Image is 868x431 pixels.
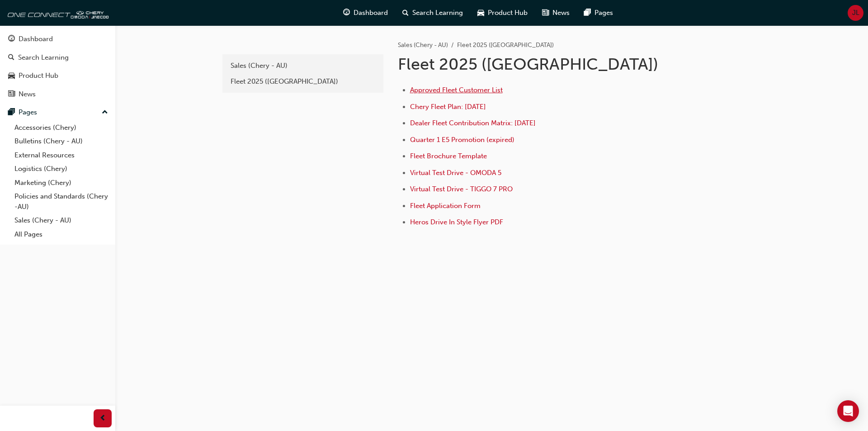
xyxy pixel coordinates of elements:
[11,227,112,242] a: All Pages
[8,72,15,80] span: car-icon
[18,52,69,63] div: Search Learning
[8,90,15,99] span: news-icon
[470,4,535,22] a: car-iconProduct Hub
[343,7,350,19] span: guage-icon
[457,40,554,51] li: Fleet 2025 ([GEOGRAPHIC_DATA])
[226,74,380,90] a: Fleet 2025 ([GEOGRAPHIC_DATA])
[410,202,481,210] a: Fleet Application Form
[4,29,112,104] button: DashboardSearch LearningProduct HubNews
[19,107,37,118] div: Pages
[398,54,694,74] h1: Fleet 2025 ([GEOGRAPHIC_DATA])
[837,400,859,422] div: Open Intercom Messenger
[11,134,112,148] a: Bulletins (Chery - AU)
[19,34,53,44] div: Dashboard
[852,8,859,18] span: JL
[410,169,501,177] a: Virtual Test Drive - OMODA 5
[8,109,15,117] span: pages-icon
[410,152,487,160] a: Fleet Brochure Template
[410,86,503,94] a: Approved Fleet Customer List
[8,54,14,62] span: search-icon
[398,41,448,49] a: Sales (Chery - AU)
[402,7,409,19] span: search-icon
[99,413,106,424] span: prev-icon
[4,86,112,103] a: News
[11,189,112,213] a: Policies and Standards (Chery -AU)
[11,213,112,227] a: Sales (Chery - AU)
[4,104,112,121] button: Pages
[11,148,112,162] a: External Resources
[848,5,863,21] button: JL
[542,7,549,19] span: news-icon
[552,8,570,18] span: News
[488,8,528,18] span: Product Hub
[354,8,388,18] span: Dashboard
[4,31,112,47] a: Dashboard
[477,7,484,19] span: car-icon
[577,4,620,22] a: pages-iconPages
[410,136,514,144] a: Quarter 1 E5 Promotion (expired)
[410,119,536,127] a: Dealer Fleet Contribution Matrix: [DATE]
[410,218,503,226] a: Heros Drive In Style Flyer PDF
[4,49,112,66] a: Search Learning
[594,8,613,18] span: Pages
[412,8,463,18] span: Search Learning
[19,71,58,81] div: Product Hub
[5,4,108,22] img: oneconnect
[226,58,380,74] a: Sales (Chery - AU)
[4,67,112,84] a: Product Hub
[231,76,375,87] div: Fleet 2025 ([GEOGRAPHIC_DATA])
[535,4,577,22] a: news-iconNews
[8,35,15,43] span: guage-icon
[11,162,112,176] a: Logistics (Chery)
[410,185,513,193] a: Virtual Test Drive - TIGGO 7 PRO
[336,4,395,22] a: guage-iconDashboard
[584,7,591,19] span: pages-icon
[102,107,108,118] span: up-icon
[11,121,112,135] a: Accessories (Chery)
[231,61,375,71] div: Sales (Chery - AU)
[19,89,36,99] div: News
[410,103,486,111] a: Chery Fleet Plan: [DATE]
[395,4,470,22] a: search-iconSearch Learning
[11,176,112,190] a: Marketing (Chery)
